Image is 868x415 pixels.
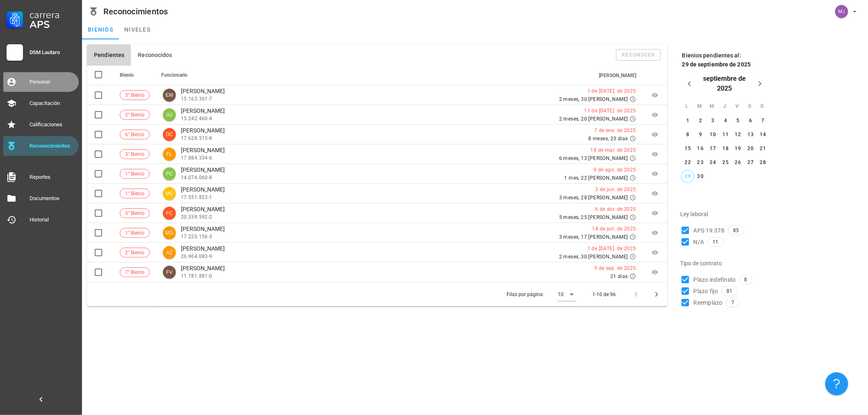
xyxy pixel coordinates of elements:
div: [PERSON_NAME] [181,186,225,193]
button: 14 [756,128,770,141]
span: Reemplazo [694,299,723,307]
div: 28 [756,160,770,165]
div: 13 [744,132,757,137]
div: 5 meses, 25 [PERSON_NAME] [559,213,628,221]
a: niveles [119,20,156,39]
div: avatar [163,167,176,180]
div: [PERSON_NAME] [181,87,225,95]
div: avatar [163,128,176,141]
span: 5° Bienio [125,91,144,100]
span: 1° Bienio [125,169,144,178]
span: 7° Bienio [125,268,144,277]
span: DC [166,128,173,141]
a: bienios [82,20,119,39]
div: 18 de mar. de 2025 [559,146,636,154]
div: 14.074.060-8 [181,173,225,182]
button: 24 [706,156,720,169]
button: 19 [731,142,745,155]
span: AZ [166,246,172,259]
span: Pendientes [94,52,124,58]
div: 26 [731,160,745,165]
div: 21 días [610,272,628,280]
div: 15.242.460-4 [181,114,225,123]
th: Bienio: Sin ordenar. Pulse para ordenar de forma ascendente. [113,66,156,85]
th: J [719,99,731,113]
span: APS 19.378 [694,226,725,235]
div: [PERSON_NAME] [181,205,225,213]
a: Documentos [3,189,79,208]
div: 16 [694,146,707,151]
div: 1 mes, 22 [PERSON_NAME] [564,174,628,182]
div: [PERSON_NAME] [181,265,225,272]
button: 23 [694,156,707,169]
th: Cumplido [553,66,643,85]
a: Capacitación [3,93,79,113]
div: 25 [719,160,732,165]
div: avatar [835,5,848,18]
span: FL [167,148,172,161]
button: 20 [744,142,757,155]
div: [PERSON_NAME] [181,245,225,252]
div: avatar [163,266,176,279]
div: 23 [694,160,707,165]
span: [PERSON_NAME] [599,73,636,78]
button: 10 [706,128,720,141]
div: avatar [163,89,176,102]
button: Reconocidos [131,44,178,66]
span: EM [166,89,173,102]
span: N/A [694,238,704,246]
button: Mes anterior [682,76,697,91]
button: 27 [744,156,757,169]
div: 9 de sep. de 2025 [559,264,636,272]
button: 1 [681,114,694,127]
div: DSM Lautaro [30,49,75,56]
div: 11.781.881-0 [181,272,225,280]
button: Próximo mes [753,76,767,91]
div: 14 de jun. de 2025 [559,225,636,233]
strong: 29 de septiembre de 2025 [682,61,751,68]
span: 1° Bienio [125,189,144,198]
div: 7 de ene. de 2025 [559,126,636,135]
div: [PERSON_NAME] [181,107,225,114]
div: Historial [30,217,75,223]
div: Ley laboral [681,204,857,224]
button: 22 [681,156,694,169]
a: Reconocimientos [3,136,79,156]
div: 15.163.361-7 [181,95,225,103]
button: 3 [706,114,720,127]
div: 2 meses, 30 [PERSON_NAME] [559,253,628,261]
div: 11 [719,132,732,137]
button: 2 [694,114,707,127]
div: 17.884.334-6 [181,154,225,162]
th: V [731,99,743,113]
div: avatar [163,246,176,259]
a: Calificaciones [3,115,79,135]
div: 7 [756,118,770,123]
span: 81 [727,287,733,296]
div: 3 de jun. de 2025 [559,185,636,194]
div: 3 meses, 28 [PERSON_NAME] [559,194,628,202]
span: AJ [167,108,172,121]
span: 5° Bienio [125,209,144,218]
div: 21 [756,146,770,151]
th: L [681,99,693,113]
th: S [744,99,756,113]
span: Plazo fijo [694,287,718,295]
div: 1 [681,118,694,123]
button: 13 [744,128,757,141]
div: 17 [706,146,720,151]
div: 2 meses, 30 [PERSON_NAME] [559,95,628,103]
div: 6 meses, 13 [PERSON_NAME] [559,154,628,162]
div: 2 meses, 20 [PERSON_NAME] [559,115,628,123]
a: Reportes [3,167,79,187]
button: Pendientes [87,44,131,66]
button: 25 [719,156,732,169]
span: 1° Bienio [125,228,144,237]
div: 9 de ago. de 2025 [559,166,636,174]
span: 8 [745,275,747,284]
div: 10 [706,132,720,137]
button: 6 [744,114,757,127]
span: 2° Bienio [125,110,144,119]
div: 10Filas por página: [558,288,577,301]
span: FV [166,266,172,279]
